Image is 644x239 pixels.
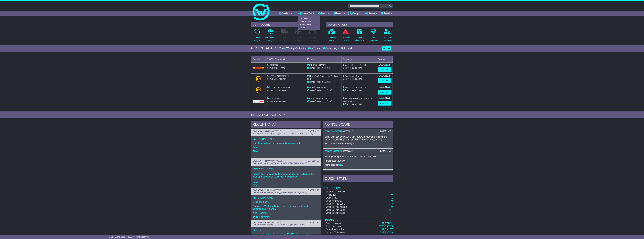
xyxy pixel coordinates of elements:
[323,190,364,193] td: Waiting Collection
[252,29,261,43] a: DomesticFreight
[253,130,270,132] a: OWCUS647335AU
[323,205,364,209] td: Orders This Month
[298,20,320,23] a: International
[391,199,393,202] a: 0
[384,36,391,42] p: Account Settings
[279,11,294,16] a: Dashboard
[323,225,364,228] td: Paid Invoices
[365,11,377,16] a: Settings
[352,103,357,105] span: 17:00
[325,159,391,162] p: Final price: $395.50.
[391,190,393,193] a: 3
[307,47,322,50] div: In Transit
[269,67,286,69] span: OWCSE645972AU
[323,209,364,212] td: Orders This Year
[322,89,327,91] span: 17:00
[253,224,307,226] span: To Be Collected Team ([EMAIL_ADDRESS][DOMAIN_NAME])
[378,101,392,106] a: View Order
[323,175,393,183] div: Quick Stats
[323,202,364,205] td: Orders This Week
[341,56,377,62] td: Delivery
[253,130,319,132] div: ( )
[345,67,351,69] span: [DATE]
[325,164,391,166] p: More details: .
[345,103,351,105] span: [DATE]
[390,211,393,214] a: 37
[381,11,393,16] a: Reseller
[251,121,321,129] div: RECENT CHAT
[323,121,393,129] div: NOTICE BOARD
[253,191,307,194] span: To Be Collected Team ([EMAIL_ADDRESS][DOMAIN_NAME])
[325,155,391,158] p: Pricing was approved for booking OWCCN645387AU.
[342,130,353,132] span: S00006091
[265,56,306,62] td: OWC / Carrier #
[383,228,393,231] span: 1,034.07
[342,36,349,42] p: Network Delays
[270,160,281,162] span: W00000080
[370,36,377,42] p: Get Support
[269,100,286,102] span: OWCAU646524AU
[270,189,280,191] span: S00006058
[380,150,391,152] div: [DATE] 11:49
[391,202,393,205] a: 3
[355,36,364,42] p: Check Financials
[323,231,364,234] td: Orders This Year
[251,46,283,50] div: RECENT ACTIVITY -
[318,11,330,16] a: Tracking
[325,150,391,152] div: ( )
[306,56,341,62] td: Pickup
[352,78,357,80] span: 00:00
[270,97,281,99] span: WRD700005
[391,196,393,199] a: 1
[345,64,366,66] span: Medical Devices Pty Ltd
[109,236,150,238] span: © One World Courier 2025. All rights reserved.
[298,11,314,16] a: Quote/Book
[253,189,270,191] a: OWCSE645972AU
[353,142,357,145] a: here
[345,78,351,80] span: [DATE]
[307,189,319,191] div: [DATE] 15:15
[307,130,319,132] div: [DATE] 18:39
[352,67,357,69] span: 17:00
[325,142,391,145] p: More details about booking: .
[253,216,319,218] p: [PERSON_NAME]
[253,162,307,164] span: To Be Collected Team ([EMAIL_ADDRESS][DOMAIN_NAME])
[309,86,331,88] span: B-Tech International Ltd.
[322,100,327,102] span: 17:00
[310,81,316,83] span: [DATE]
[323,215,393,222] td: Finances
[382,222,393,225] a: $1,577.01
[384,29,391,43] a: AccountSettings
[389,209,393,211] a: 217
[323,199,364,202] td: Orders [DATE]
[345,75,362,77] span: Goodstream Pty Ltd
[307,100,340,103] div: - (ETA)
[343,67,376,70] div: (ETA)
[294,36,303,42] p: Air & Sea Freight
[378,78,392,83] a: View Order
[342,150,353,152] span: S00006047
[307,75,338,80] span: Hydra Tech Engineered Products LLC
[328,36,335,42] p: Track a Parcel
[253,229,319,232] p: Hi Team,
[253,132,313,135] span: In Transit and Delivery Team ([EMAIL_ADDRESS][DOMAIN_NAME])
[322,81,327,83] span: 17:00
[253,167,319,186] p: Hi [PERSON_NAME], Noted, I have uncancelled the booking and am waiting for the scan update once t...
[253,160,319,162] div: ( )
[326,22,393,27] div: QUICK ACTIONS
[251,56,265,62] td: Carrier
[253,146,319,149] p: Regards,
[270,64,281,66] span: 2351622070
[270,130,280,132] span: S00006091
[317,67,322,69] span: 06:14
[253,197,319,199] p: Hi [PERSON_NAME],
[317,81,322,83] span: 09:00
[253,212,319,214] p: Kind Regards,
[253,142,319,144] p: The shipping labels are now ready to download.
[298,16,320,30] div: Quote/Book
[251,22,318,27] div: GET A QUOTE
[343,97,372,102] span: [GEOGRAPHIC_DATA], Centre Management
[307,160,319,162] div: [DATE] 13:50
[391,205,393,208] a: 9
[251,113,393,117] div: FROM OUR SUPPORT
